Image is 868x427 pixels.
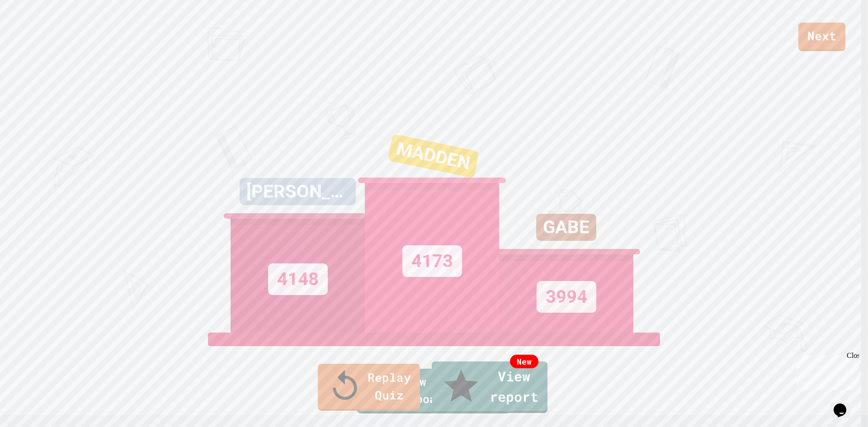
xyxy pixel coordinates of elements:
[830,391,859,418] iframe: chat widget
[793,352,859,390] iframe: chat widget
[318,364,420,411] a: Replay Quiz
[387,134,479,178] div: MADDEN
[432,361,547,413] a: View report
[536,214,596,241] div: GABE
[268,263,328,295] div: 4148
[240,178,356,205] div: [PERSON_NAME]
[537,281,596,313] div: 3994
[402,245,462,277] div: 4173
[4,4,62,57] div: Chat with us now!Close
[510,355,538,368] div: New
[798,23,845,51] a: Next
